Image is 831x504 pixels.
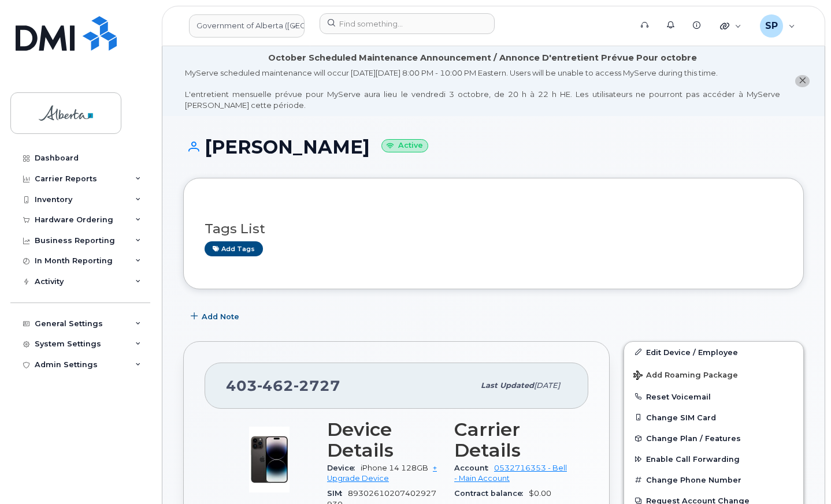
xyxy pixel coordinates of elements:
[454,464,567,483] a: 0532716353 - Bell - Main Account
[529,489,551,498] span: $0.00
[202,311,239,322] span: Add Note
[624,469,803,490] button: Change Phone Number
[205,222,782,236] h3: Tags List
[624,449,803,469] button: Enable Call Forwarding
[235,425,304,494] img: image20231002-3703462-njx0qo.jpeg
[454,464,494,472] span: Account
[481,381,534,390] span: Last updated
[454,419,567,461] h3: Carrier Details
[534,381,560,390] span: [DATE]
[624,363,803,386] button: Add Roaming Package
[257,377,294,394] span: 462
[624,386,803,407] button: Reset Voicemail
[646,434,741,443] span: Change Plan / Features
[327,489,348,498] span: SIM
[633,371,738,382] span: Add Roaming Package
[185,68,780,110] div: MyServe scheduled maintenance will occur [DATE][DATE] 8:00 PM - 10:00 PM Eastern. Users will be u...
[327,419,440,461] h3: Device Details
[624,407,803,428] button: Change SIM Card
[795,75,810,87] button: close notification
[381,139,428,152] small: Active
[183,137,804,157] h1: [PERSON_NAME]
[226,377,340,394] span: 403
[183,307,249,327] button: Add Note
[646,455,740,464] span: Enable Call Forwarding
[361,464,428,472] span: iPhone 14 128GB
[294,377,340,394] span: 2727
[327,464,361,472] span: Device
[624,428,803,449] button: Change Plan / Features
[205,241,263,256] a: Add tags
[454,489,529,498] span: Contract balance
[268,52,697,64] div: October Scheduled Maintenance Announcement / Annonce D'entretient Prévue Pour octobre
[624,342,803,363] a: Edit Device / Employee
